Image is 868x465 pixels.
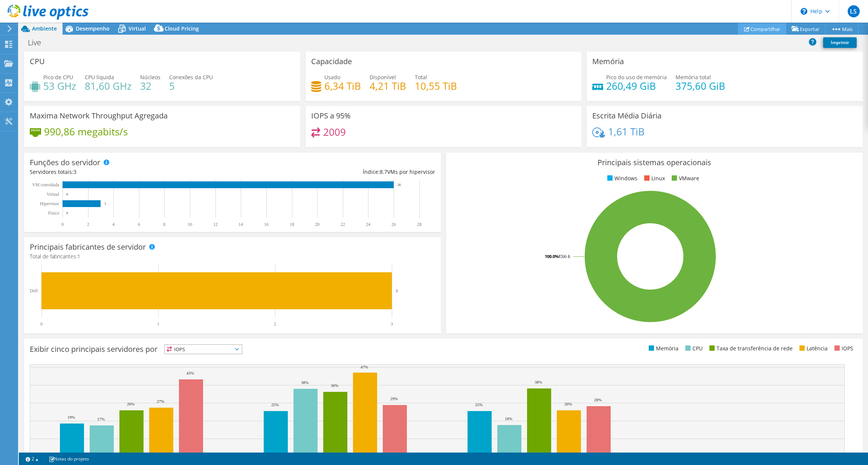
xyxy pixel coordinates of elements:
div: Índice: VMs por hipervisor [232,168,435,176]
h3: IOPS a 95% [311,112,351,120]
text: 18% [505,416,512,421]
text: 0 [66,192,68,196]
text: 10 [188,222,192,227]
h4: Total de fabricantes: [30,252,435,261]
h4: 4,21 TiB [370,82,406,90]
text: 29% [390,396,398,401]
span: Núcleos [140,74,160,81]
span: CPU líquida [85,74,114,81]
span: Cloud Pricing [165,25,199,32]
span: LS [848,5,860,17]
h4: 6,34 TiB [324,82,361,90]
h3: Memória [592,57,624,66]
span: Usado [324,74,340,81]
span: Ambiente [32,25,57,32]
li: Linux [642,174,665,183]
span: Total [415,74,427,81]
tspan: ESXi 6 [559,253,570,259]
text: 2 [274,321,276,327]
h3: CPU [30,57,45,66]
text: 28 [417,222,422,227]
span: Pico de CPU [43,74,73,81]
text: 0 [40,321,43,327]
text: 24 [366,222,370,227]
h3: Funções do servidor [30,158,100,167]
a: Exportar [786,23,825,35]
a: Notas do projeto [43,454,94,463]
text: 26 [391,222,396,227]
text: 0 [66,211,68,215]
h4: 990,86 megabits/s [44,127,128,136]
text: 43% [186,371,194,375]
text: 38% [301,380,309,385]
text: 14 [238,222,243,227]
li: Latência [798,344,828,353]
text: 20 [315,222,319,227]
a: 2 [20,454,44,463]
li: CPU [683,344,703,353]
h1: Live [24,38,53,47]
span: Desempenho [76,25,110,32]
h4: 1,61 TiB [608,127,645,136]
text: 12 [213,222,218,227]
h3: Escrita Média Diária [592,112,662,120]
h4: 32 [140,82,160,90]
text: 3 [104,202,106,206]
li: Memória [647,344,679,353]
text: VM convidada [32,182,59,187]
text: 6 [138,222,140,227]
text: 0 [61,222,64,227]
text: 16 [264,222,269,227]
span: 1 [77,253,80,260]
span: 3 [73,168,76,175]
li: IOPS [833,344,853,353]
text: 19% [67,415,75,419]
h3: Principais fabricantes de servidor [30,243,146,251]
text: 25% [271,402,279,407]
text: 28% [594,397,602,402]
tspan: Físico [48,210,59,216]
text: 17% [97,417,105,421]
text: 36% [331,383,338,388]
text: 26 [397,183,401,187]
text: 1 [157,321,159,327]
h4: 260,49 GiB [606,82,667,90]
span: Disponível [370,74,396,81]
li: Windows [605,174,637,183]
text: 47% [361,365,368,369]
span: 8.7 [380,168,387,175]
text: 27% [157,399,164,404]
text: 2 [87,222,89,227]
text: 18 [290,222,294,227]
h4: 2009 [323,128,346,136]
span: Memória total [675,74,711,81]
a: Mais [825,23,859,35]
tspan: 100.0% [545,253,559,259]
text: Hipervisor [40,201,59,206]
div: Servidores totais: [30,168,232,176]
h3: Maxima Network Throughput Agregada [30,112,168,120]
span: Pico do uso de memória [606,74,667,81]
text: 22 [341,222,345,227]
span: Virtual [128,25,146,32]
text: Virtual [47,192,60,197]
text: 3 [396,289,398,293]
h3: Principais sistemas operacionais [452,158,857,167]
a: Imprimir [823,37,857,48]
span: Conexões da CPU [169,74,213,81]
li: VMware [670,174,699,183]
svg: \n [801,8,807,15]
h4: 53 GHz [43,82,76,90]
text: 3 [391,321,393,327]
text: 25% [475,402,483,407]
li: Taxa de transferência de rede [708,344,793,353]
h4: 375,60 GiB [675,82,725,90]
a: Compartilhar [738,23,786,35]
text: Dell [30,288,38,293]
h4: 5 [169,82,213,90]
text: 26% [127,402,134,406]
span: IOPS [165,345,242,354]
h3: Capacidade [311,57,352,66]
text: 26% [564,402,572,406]
text: 8 [163,222,165,227]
